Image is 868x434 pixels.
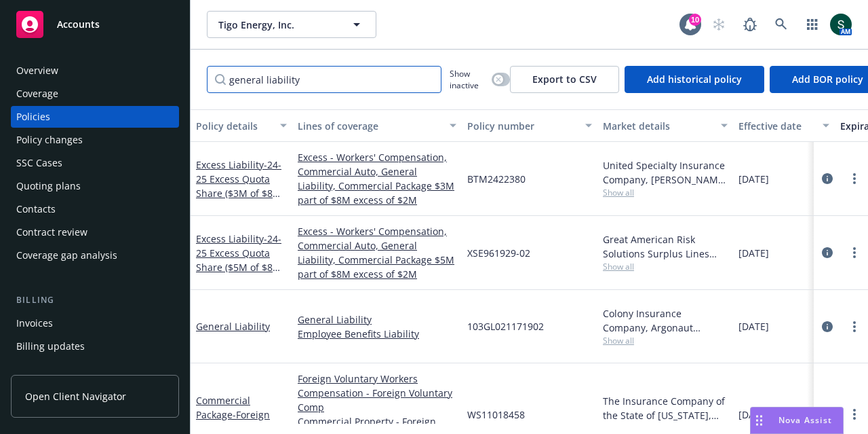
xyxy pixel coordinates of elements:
span: Open Client Navigator [25,389,126,403]
a: Quoting plans [11,175,179,197]
div: Effective date [738,119,814,133]
a: circleInformation [819,406,835,422]
a: more [846,319,863,335]
span: Accounts [57,19,100,30]
span: WS11018458 [467,408,525,422]
a: circleInformation [819,319,835,335]
a: Excess - Workers' Compensation, Commercial Auto, General Liability, Commercial Package $3M part o... [298,150,456,207]
a: circleInformation [819,170,835,187]
a: Contract review [11,221,179,243]
div: Contract review [16,221,87,243]
span: Show inactive [450,68,486,91]
div: 10 [689,14,701,26]
div: Market details [603,119,713,133]
a: Billing updates [11,336,179,357]
a: Policies [11,106,179,128]
div: Policy number [467,119,577,133]
a: Employee Benefits Liability [298,327,456,341]
div: Billing [11,293,179,307]
a: more [846,406,863,422]
a: more [846,170,863,187]
div: Policies [16,106,50,128]
div: United Specialty Insurance Company, [PERSON_NAME] Insurance, CRC Group [603,158,728,187]
span: Show all [603,261,728,272]
div: Contacts [16,198,56,220]
a: Foreign Voluntary Workers Compensation - Foreign Voluntary Comp [298,372,456,414]
div: Invoices [16,312,53,334]
div: Colony Insurance Company, Argonaut Insurance Company (Argo), CRC Group [603,306,728,335]
a: Invoices [11,312,179,334]
span: [DATE] [738,246,769,260]
a: Account charges [11,359,179,380]
div: SSC Cases [16,152,62,174]
div: Overview [16,60,58,82]
span: Export to CSV [532,73,597,86]
a: Coverage gap analysis [11,245,179,266]
button: Policy details [191,109,292,142]
div: Quoting plans [16,175,81,197]
span: [DATE] [738,172,769,186]
button: Nova Assist [750,407,844,434]
input: Filter by keyword... [207,66,441,93]
button: Market details [597,109,733,142]
span: Nova Assist [778,414,832,426]
a: General Liability [298,312,456,327]
a: Coverage [11,83,179,105]
a: more [846,245,863,261]
div: Coverage gap analysis [16,245,117,266]
div: Drag to move [751,408,768,433]
button: Effective date [733,109,835,142]
a: Search [768,11,795,38]
div: Billing updates [16,336,85,357]
button: Lines of coverage [292,109,462,142]
a: Excess - Workers' Compensation, Commercial Auto, General Liability, Commercial Package $5M part o... [298,224,456,281]
span: [DATE] [738,319,769,333]
button: Tigo Energy, Inc. [207,11,376,38]
span: Show all [603,187,728,198]
span: XSE961929-02 [467,246,530,260]
div: Lines of coverage [298,119,441,133]
a: Policy changes [11,129,179,151]
span: BTM2422380 [467,172,526,186]
span: 103GL021171902 [467,319,544,333]
div: The Insurance Company of the State of [US_STATE], AIG [603,394,728,422]
button: Add historical policy [625,66,764,93]
img: photo [830,14,852,35]
a: circleInformation [819,245,835,261]
a: Overview [11,60,179,82]
span: Add BOR policy [792,73,863,86]
div: Coverage [16,83,58,105]
span: Add historical policy [647,73,742,86]
button: Export to CSV [510,66,619,93]
a: Contacts [11,198,179,220]
a: Report a Bug [736,11,764,38]
div: Great American Risk Solutions Surplus Lines Insurance Company, Great American Insurance Group, CR... [603,232,728,261]
a: SSC Cases [11,152,179,174]
a: Accounts [11,5,179,43]
span: [DATE] [738,408,769,422]
span: Tigo Energy, Inc. [218,18,336,32]
a: General Liability [196,320,270,333]
button: Policy number [462,109,597,142]
div: Policy changes [16,129,83,151]
a: Excess Liability [196,158,284,214]
a: Start snowing [705,11,732,38]
div: Account charges [16,359,92,380]
a: Excess Liability [196,232,284,288]
a: Switch app [799,11,826,38]
span: Show all [603,335,728,346]
div: Policy details [196,119,272,133]
span: Show all [603,422,728,434]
